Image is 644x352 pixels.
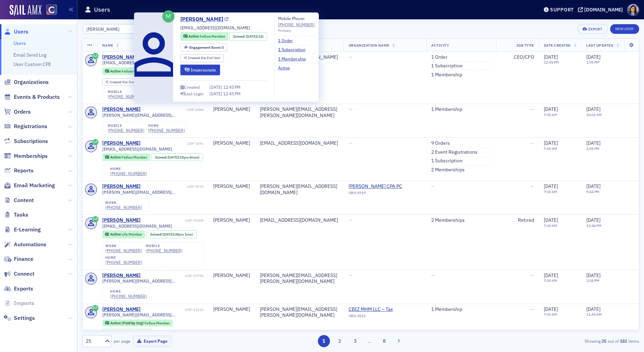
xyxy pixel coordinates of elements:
span: [DATE] [544,140,558,146]
div: Created Via: End User [180,54,224,62]
a: Orders [4,108,31,116]
time: 7:00 AM [544,146,557,151]
div: Mobile Phone: [278,15,315,28]
span: … [365,338,375,344]
div: [PHONE_NUMBER] [108,128,144,133]
div: Created [184,85,200,89]
div: [PERSON_NAME][EMAIL_ADDRESS][PERSON_NAME][DOMAIN_NAME] [260,306,339,318]
div: Export [588,27,603,31]
div: home [110,167,147,171]
div: USR-5735 [142,184,203,189]
a: 1 Order [431,54,447,60]
a: 1 Order [278,37,298,44]
span: — [349,106,352,112]
div: mobile [146,244,182,248]
span: [EMAIL_ADDRESS][DOMAIN_NAME] [102,60,172,65]
span: [DATE] [586,140,600,146]
a: Finance [4,255,34,263]
span: [DATE] [544,272,558,278]
div: Created Via: End User [102,78,146,86]
a: Content [4,197,34,204]
span: [PERSON_NAME][EMAIL_ADDRESS][DOMAIN_NAME] [102,190,204,195]
a: Exports [4,285,33,293]
a: [PERSON_NAME] [102,54,141,60]
time: 12:45 PM [544,60,559,65]
span: Active [110,69,122,74]
a: New User [610,24,639,34]
div: [PHONE_NUMBER] [108,94,144,99]
div: [PERSON_NAME] [213,306,250,313]
time: 1:05 PM [586,60,599,65]
div: Retired [501,217,534,223]
time: 2:04 PM [586,278,599,283]
a: [PHONE_NUMBER] [105,260,142,265]
strong: 25 [600,338,608,344]
a: Active [278,65,295,71]
div: Primary [278,28,315,34]
span: Users [14,28,28,36]
span: Reports [14,167,34,174]
button: 3 [349,335,361,347]
a: Users [4,28,28,36]
span: Joined : [150,232,163,237]
a: [PERSON_NAME] [102,183,141,190]
div: [PERSON_NAME] [102,140,141,146]
span: Name [102,43,113,48]
label: per page [114,338,131,344]
a: Organizations [4,78,49,86]
time: 11:45 AM [586,312,602,317]
span: [DATE] [544,217,558,223]
div: USR-3476 [142,141,203,146]
div: home [105,256,142,260]
div: [PHONE_NUMBER] [146,248,182,253]
a: [PHONE_NUMBER] [105,205,142,210]
a: View Homepage [41,4,57,16]
a: [PHONE_NUMBER] [278,21,315,28]
a: 2 Memberships [431,217,465,223]
span: Fellow Member [122,69,147,74]
span: [PERSON_NAME][EMAIL_ADDRESS][PERSON_NAME][DOMAIN_NAME] [102,312,204,317]
span: Job Type [516,43,534,48]
div: USR-10308 [142,218,203,223]
a: [PERSON_NAME] [102,217,141,223]
span: [DATE] [168,155,178,160]
span: [EMAIL_ADDRESS][DOMAIN_NAME] [102,223,172,229]
div: [PERSON_NAME] [102,306,141,313]
span: Engagement Score : [189,45,222,50]
div: Joined: 2000-07-31 00:00:00 [102,329,152,336]
span: CBIZ MHM LLC – Tax [349,306,411,313]
a: Active Fellow Member [105,155,147,160]
a: [PERSON_NAME] [102,106,141,113]
span: [DATE] [246,34,257,39]
a: Automations [4,241,46,248]
span: Finance [14,255,34,263]
span: Subscriptions [14,137,48,145]
span: — [349,140,352,146]
time: 7:00 AM [544,312,557,317]
span: Settings [14,314,35,322]
div: [PERSON_NAME] [213,217,250,223]
time: 10:02 AM [586,112,602,117]
div: Active: Active: Life Member [102,230,145,238]
div: ORG-3512 [349,314,411,321]
span: Active [110,155,122,160]
span: Active [110,232,122,237]
a: Connect [4,270,35,278]
span: — [349,217,352,223]
a: 1 Membership [431,72,462,78]
span: Events & Products [14,93,60,101]
span: [DATE] [586,183,600,189]
button: 1 [318,335,330,347]
time: 7:00 AM [544,223,557,228]
span: Joined : [155,155,168,160]
span: [DATE] [544,54,558,60]
span: [DATE] [544,106,558,112]
span: 12:45 PM [223,91,240,96]
a: [PHONE_NUMBER] [110,294,147,299]
a: 2 Memberships [431,167,465,173]
span: Active [188,34,200,39]
span: — [431,183,435,189]
div: [PERSON_NAME] [213,106,250,113]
